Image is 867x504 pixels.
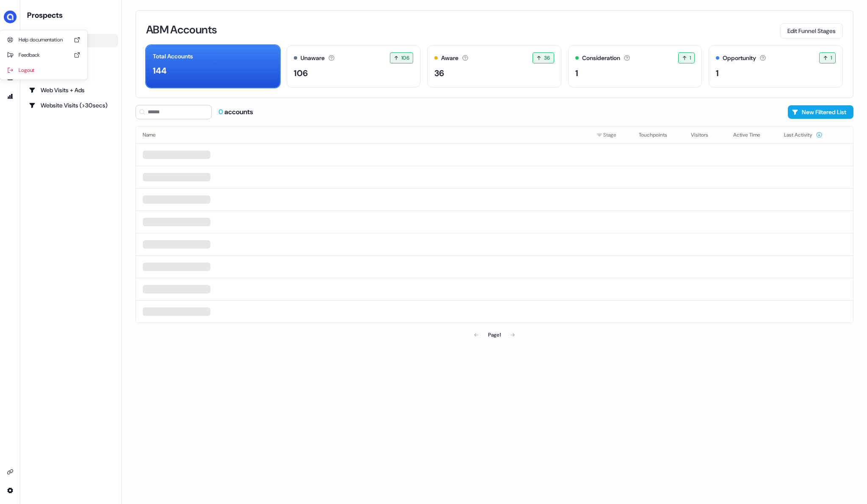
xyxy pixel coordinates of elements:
[27,10,118,20] div: Prospects
[3,47,84,63] div: Feedback
[24,83,118,97] a: Go to Web Visits + Ads
[29,86,113,94] div: Web Visits + Ads
[29,101,113,110] div: Website Visits (>30secs)
[3,32,84,47] div: Help documentation
[24,99,118,112] a: Go to Website Visits (>30secs)
[3,63,84,78] div: Logout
